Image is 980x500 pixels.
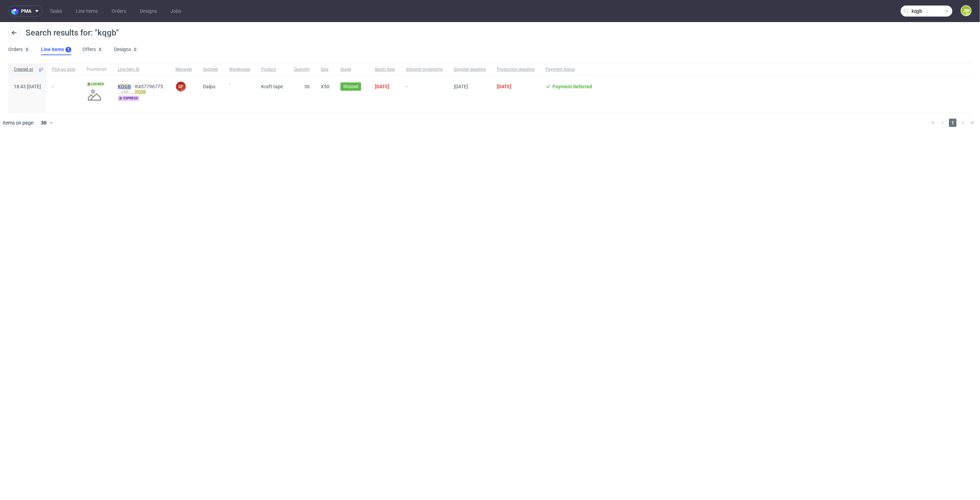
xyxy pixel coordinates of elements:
a: KQGB [118,84,135,89]
a: Line Items1 [41,44,71,55]
span: Dalpo [203,84,215,89]
span: Locked [86,81,105,87]
img: logo [11,7,21,15]
span: - [406,84,443,104]
span: Size [321,67,329,72]
div: 0 [26,47,28,52]
span: - [229,81,250,104]
span: Manager [175,67,192,72]
span: - [52,84,75,104]
a: Jobs [166,6,185,17]
span: express [118,96,139,101]
span: [DATE] [375,84,389,89]
span: Inbound timestamp [406,67,443,72]
a: Designs [136,6,161,17]
span: Supplier deadline [454,67,486,72]
figcaption: GF [176,82,186,91]
span: Items on page: [3,119,34,126]
a: Line Items [72,6,102,17]
div: __x50____ [118,89,164,95]
span: Product [261,67,283,72]
div: 0 [99,47,101,52]
div: 30 [37,118,49,128]
a: R457796775 [135,84,164,89]
a: Designs0 [114,44,138,55]
span: Thumbnail [86,67,107,72]
span: X50 [321,84,329,89]
img: no_design.png [86,87,103,103]
span: Warehouse [229,67,250,72]
a: Orders [108,6,130,17]
div: 1 [67,47,70,52]
a: Orders0 [8,44,30,55]
span: Shipped [343,83,358,90]
span: 1 [949,119,957,127]
button: pma [8,6,43,17]
mark: KQGB [135,90,146,94]
span: 18:43 [DATE] [14,84,41,89]
span: Stage [340,67,364,72]
span: Production deadline [497,67,534,72]
mark: KQGB [118,84,131,89]
span: Supplier [203,67,218,72]
span: [DATE] [454,84,468,89]
span: Payment status [545,67,592,72]
span: pma [21,9,31,13]
a: Offers0 [82,44,103,55]
span: Quantity [294,67,310,72]
span: 36 [304,84,310,89]
span: Batch date [375,67,395,72]
span: Payment deferred [552,84,592,89]
span: Pick-up date [52,67,75,72]
span: Kraft tape [261,84,283,89]
span: Created at [14,67,35,72]
a: Tasks [45,6,66,17]
div: 0 [134,47,136,52]
span: Line item ID [118,67,164,72]
span: [DATE] [497,84,511,89]
figcaption: JW [961,6,971,16]
span: Search results for: "kqgb" [25,28,119,38]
